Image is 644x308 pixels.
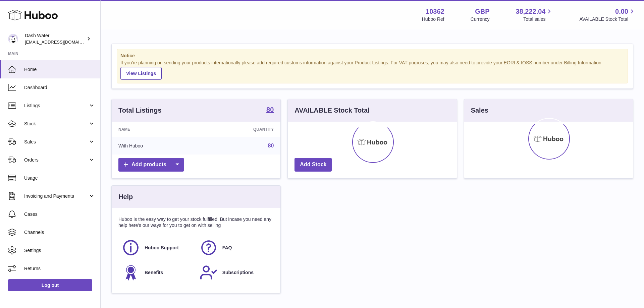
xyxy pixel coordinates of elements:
span: Returns [24,265,95,272]
strong: GBP [475,7,489,16]
h3: Help [118,192,133,201]
a: FAQ [200,239,271,257]
a: Benefits [122,263,193,282]
a: 38,222.04 Total sales [516,7,553,22]
span: Cases [24,211,95,218]
span: Subscriptions [222,269,254,276]
div: Huboo Ref [422,16,444,22]
span: Settings [24,247,95,254]
div: Currency [471,16,490,22]
span: Total sales [523,16,553,22]
a: Subscriptions [200,263,271,282]
span: Orders [24,157,88,163]
span: Stock [24,121,88,127]
a: 80 [266,106,274,114]
p: Huboo is the easy way to get your stock fulfilled. But incase you need any help here's our ways f... [118,216,274,229]
span: Dashboard [24,84,95,91]
a: Add Stock [294,158,332,172]
span: Huboo Support [145,245,179,251]
span: [EMAIL_ADDRESS][DOMAIN_NAME] [25,39,99,45]
span: 38,222.04 [516,7,545,16]
img: orders@dash-water.com [8,34,18,44]
a: View Listings [120,67,162,80]
span: FAQ [222,245,232,251]
span: Invoicing and Payments [24,193,88,199]
a: 80 [268,143,274,148]
span: Home [24,66,95,73]
td: With Huboo [112,137,201,155]
div: Dash Water [25,33,85,45]
a: Log out [8,279,92,291]
span: Channels [24,229,95,236]
span: Sales [24,139,88,145]
th: Quantity [201,122,281,137]
a: 0.00 AVAILABLE Stock Total [579,7,636,22]
strong: Notice [120,53,624,59]
h3: AVAILABLE Stock Total [294,106,369,115]
a: Huboo Support [122,239,193,257]
h3: Sales [471,106,488,115]
th: Name [112,122,201,137]
strong: 10362 [426,7,444,16]
span: Listings [24,103,88,109]
span: Benefits [145,269,163,276]
div: If you're planning on sending your products internationally please add required customs informati... [120,60,624,80]
h3: Total Listings [118,106,162,115]
span: Usage [24,175,95,181]
strong: 80 [266,106,274,113]
span: 0.00 [615,7,628,16]
span: AVAILABLE Stock Total [579,16,636,22]
a: Add products [118,158,184,172]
